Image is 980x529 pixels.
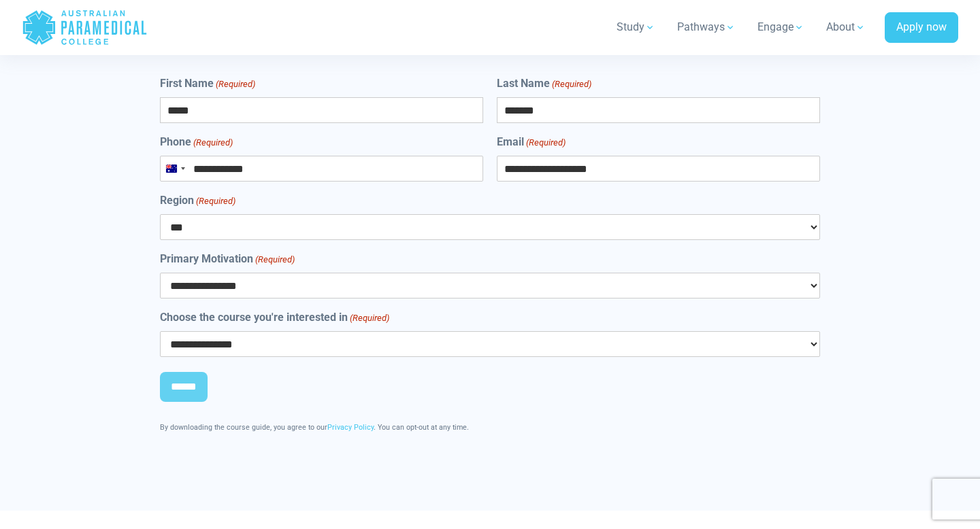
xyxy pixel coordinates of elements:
span: (Required) [215,78,256,91]
a: Study [608,8,664,46]
label: Last Name [497,75,591,92]
span: (Required) [525,136,566,150]
a: Pathways [669,8,744,46]
span: (Required) [255,253,295,267]
label: Region [160,192,235,209]
label: Primary Motivation [160,251,295,267]
span: (Required) [195,194,236,208]
label: Choose the course you're interested in [160,309,389,326]
button: Selected country [161,156,189,181]
span: (Required) [551,78,591,91]
span: (Required) [193,136,233,150]
span: By downloading the course guide, you agree to our . You can opt-out at any time. [160,423,469,432]
label: First Name [160,75,255,92]
span: (Required) [349,311,390,325]
a: Apply now [885,12,958,44]
label: Email [497,134,566,150]
a: Privacy Policy [327,423,374,432]
a: About [818,8,874,46]
a: Engage [749,8,813,46]
a: Australian Paramedical College [22,5,148,50]
label: Phone [160,134,233,150]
